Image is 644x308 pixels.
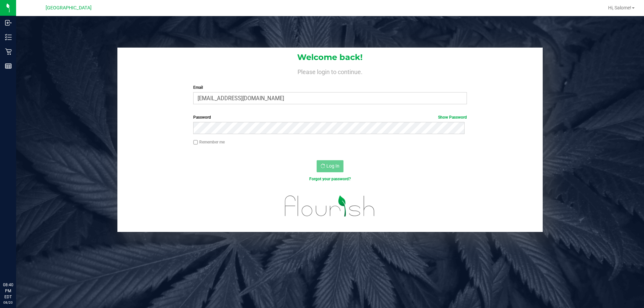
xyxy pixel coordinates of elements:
[5,34,12,41] inline-svg: Inventory
[326,163,339,169] span: Log In
[46,5,92,11] span: [GEOGRAPHIC_DATA]
[317,160,343,172] button: Log In
[309,177,351,181] a: Forgot your password?
[193,139,225,145] label: Remember me
[3,282,13,300] p: 08:40 PM EDT
[193,115,211,120] span: Password
[277,189,383,223] img: flourish_logo.svg
[5,19,12,26] inline-svg: Inbound
[117,53,543,62] h1: Welcome back!
[117,67,543,75] h4: Please login to continue.
[5,48,12,55] inline-svg: Retail
[438,115,467,120] a: Show Password
[608,5,631,10] span: Hi, Salome!
[5,63,12,69] inline-svg: Reports
[3,300,13,305] p: 08/20
[193,84,467,90] label: Email
[193,140,198,145] input: Remember me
